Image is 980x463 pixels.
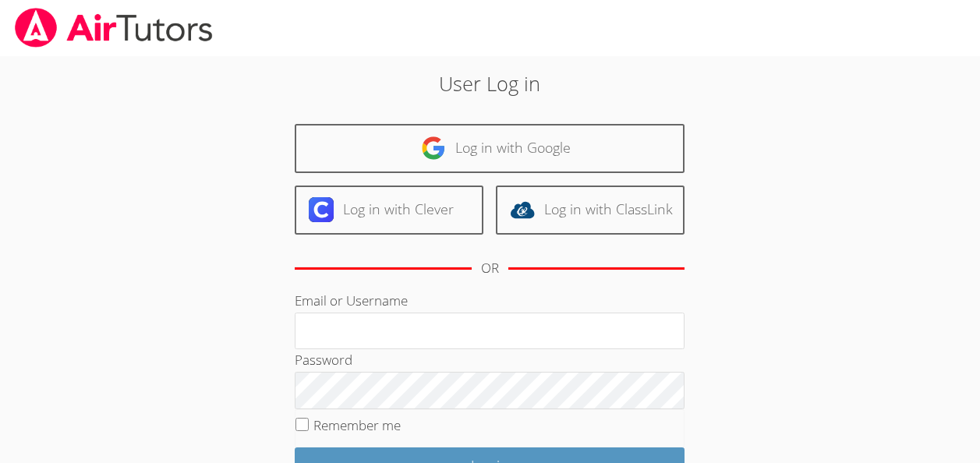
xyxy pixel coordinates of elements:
[295,124,685,173] a: Log in with Google
[496,186,685,235] a: Log in with ClassLink
[295,292,408,309] label: Email or Username
[13,8,214,48] img: airtutors_banner-c4298cdbf04f3fff15de1276eac7730deb9818008684d7c2e4769d2f7ddbe033.png
[481,257,499,280] div: OR
[309,197,334,222] img: clever-logo-6eab21bc6e7a338710f1a6ff85c0baf02591cd810cc4098c63d3a4b26e2feb20.svg
[295,351,352,369] label: Password
[313,416,401,434] label: Remember me
[421,136,446,161] img: google-logo-50288ca7cdecda66e5e0955fdab243c47b7ad437acaf1139b6f446037453330a.svg
[295,186,483,235] a: Log in with Clever
[510,197,535,222] img: classlink-logo-d6bb404cc1216ec64c9a2012d9dc4662098be43eaf13dc465df04b49fa7ab582.svg
[225,69,755,98] h2: User Log in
